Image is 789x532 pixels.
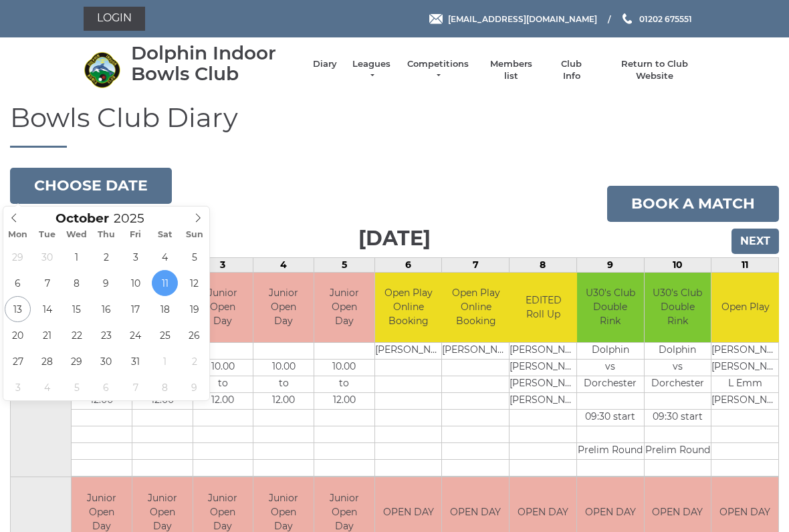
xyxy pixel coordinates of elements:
td: [PERSON_NAME] [510,393,577,410]
span: October 30, 2025 [93,348,119,374]
td: to [193,376,253,393]
a: Email [EMAIL_ADDRESS][DOMAIN_NAME] [429,13,597,25]
span: October 15, 2025 [64,296,90,322]
td: 8 [510,257,577,272]
span: October 9, 2025 [93,270,119,296]
span: October 25, 2025 [152,322,178,348]
span: October 27, 2025 [5,348,31,374]
span: October 10, 2025 [122,270,148,296]
td: 9 [576,257,644,272]
td: Dorchester [577,376,644,393]
td: 12.00 [72,393,132,410]
td: 09:30 start [577,410,644,426]
span: October 16, 2025 [93,296,119,322]
td: 5 [314,257,374,272]
span: October 3, 2025 [122,244,148,270]
td: Dolphin [577,343,644,360]
input: Scroll to increment [109,211,161,226]
span: Sat [150,231,180,239]
td: 12.00 [193,393,253,410]
td: [PERSON_NAME] [711,343,779,360]
td: 12.00 [253,393,314,410]
td: Dorchester [645,376,711,393]
span: November 8, 2025 [152,374,178,400]
span: October 22, 2025 [64,322,90,348]
a: Return to Club Website [604,58,705,82]
td: U30's Club Double Rink [645,273,711,343]
td: 09:30 start [645,410,711,426]
td: [PERSON_NAME] [711,360,779,376]
span: October 14, 2025 [34,296,60,322]
span: 01202 675551 [639,13,692,23]
td: EDITED Roll Up [510,273,577,343]
td: [PERSON_NAME] [510,360,577,376]
span: October 13, 2025 [5,296,31,322]
a: Leagues [350,58,392,82]
button: Choose date [10,168,172,204]
span: October 1, 2025 [64,244,90,270]
span: November 1, 2025 [152,348,178,374]
a: Phone us 01202 675551 [621,13,692,25]
span: Tue [33,231,62,239]
span: November 5, 2025 [64,374,90,400]
img: Dolphin Indoor Bowls Club [84,51,120,88]
span: Scroll to increment [55,213,109,225]
td: 4 [253,257,314,272]
span: October 24, 2025 [122,322,148,348]
span: October 26, 2025 [181,322,207,348]
a: Club Info [552,58,591,82]
td: Prelim Round [577,443,644,460]
td: 12.00 [314,393,374,410]
span: October 5, 2025 [181,244,207,270]
span: October 6, 2025 [5,270,31,296]
span: November 7, 2025 [122,374,148,400]
td: 3 [193,257,253,272]
span: November 6, 2025 [93,374,119,400]
span: October 23, 2025 [93,322,119,348]
td: Prelim Round [645,443,711,460]
td: [PERSON_NAME] [510,376,577,393]
h1: Bowls Club Diary [10,103,779,148]
input: Next [731,229,779,254]
span: November 3, 2025 [5,374,31,400]
td: Junior Open Day [253,273,314,343]
span: November 9, 2025 [181,374,207,400]
a: Competitions [406,58,470,82]
td: to [253,376,314,393]
td: 11 [711,257,779,272]
span: October 11, 2025 [152,270,178,296]
span: October 17, 2025 [122,296,148,322]
div: Dolphin Indoor Bowls Club [131,43,300,84]
td: 10.00 [253,360,314,376]
a: Login [84,7,145,31]
span: October 20, 2025 [5,322,31,348]
td: 10.00 [193,360,253,376]
span: September 30, 2025 [34,244,60,270]
span: October 19, 2025 [181,296,207,322]
span: October 28, 2025 [34,348,60,374]
span: November 4, 2025 [34,374,60,400]
td: Dolphin [645,343,711,360]
td: [PERSON_NAME] [510,343,577,360]
td: vs [645,360,711,376]
td: Junior Open Day [193,273,253,343]
span: [EMAIL_ADDRESS][DOMAIN_NAME] [448,13,597,23]
td: L Emm [711,376,779,393]
span: Thu [92,231,121,239]
td: vs [577,360,644,376]
td: U30's Club Double Rink [577,273,644,343]
span: Fri [121,231,150,239]
span: Mon [3,231,33,239]
td: Junior Open Day [314,273,374,343]
td: 10 [644,257,711,272]
span: Wed [62,231,92,239]
td: Open Play Online Booking [442,273,510,343]
img: Phone us [623,13,632,24]
span: October 12, 2025 [181,270,207,296]
a: Members list [483,58,538,82]
td: 12.00 [132,393,193,410]
td: 6 [374,257,442,272]
span: October 21, 2025 [34,322,60,348]
span: Sun [180,231,209,239]
span: October 18, 2025 [152,296,178,322]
